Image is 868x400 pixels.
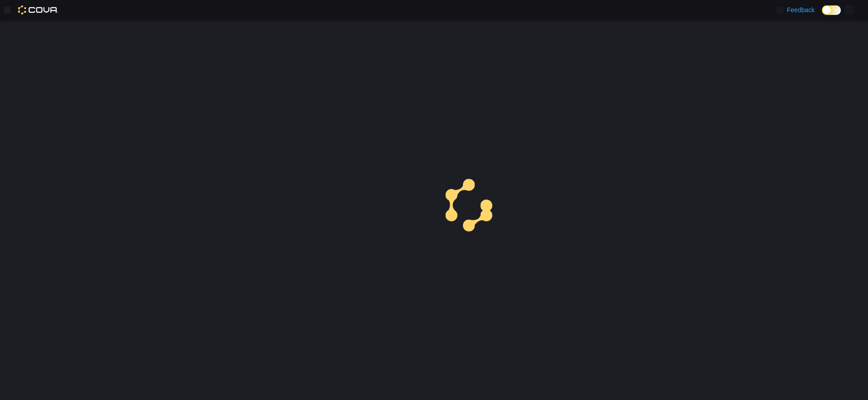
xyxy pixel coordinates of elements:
span: Feedback [787,5,815,14]
input: Dark Mode [822,5,841,15]
a: Feedback [773,1,818,19]
img: Cova [18,5,58,14]
img: cova-loader [434,172,502,240]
